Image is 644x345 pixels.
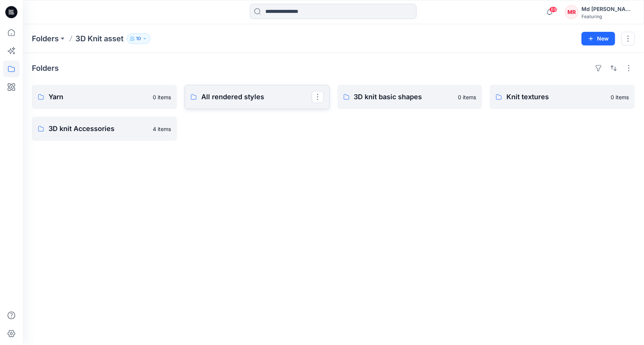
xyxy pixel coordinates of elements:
[581,5,635,14] div: Md [PERSON_NAME][DEMOGRAPHIC_DATA]
[549,6,558,12] span: 69
[127,33,150,44] button: 10
[153,125,171,133] p: 4 items
[201,92,312,102] p: All rendered styles
[581,14,635,19] div: Featuring
[49,123,148,134] p: 3D knit Accessories
[32,64,59,73] h4: Folders
[32,117,177,141] a: 3D knit Accessories4 items
[506,92,606,102] p: Knit textures
[611,93,629,101] p: 0 items
[565,5,578,19] div: MR
[581,32,615,45] button: New
[75,33,124,44] p: 3D Knit asset
[354,92,454,102] p: 3D knit basic shapes
[32,33,59,44] a: Folders
[32,85,177,109] a: Yarn0 items
[490,85,635,109] a: Knit textures0 items
[185,85,330,109] a: All rendered styles
[337,85,483,109] a: 3D knit basic shapes0 items
[458,93,476,101] p: 0 items
[136,34,141,43] p: 10
[49,92,148,102] p: Yarn
[153,93,171,101] p: 0 items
